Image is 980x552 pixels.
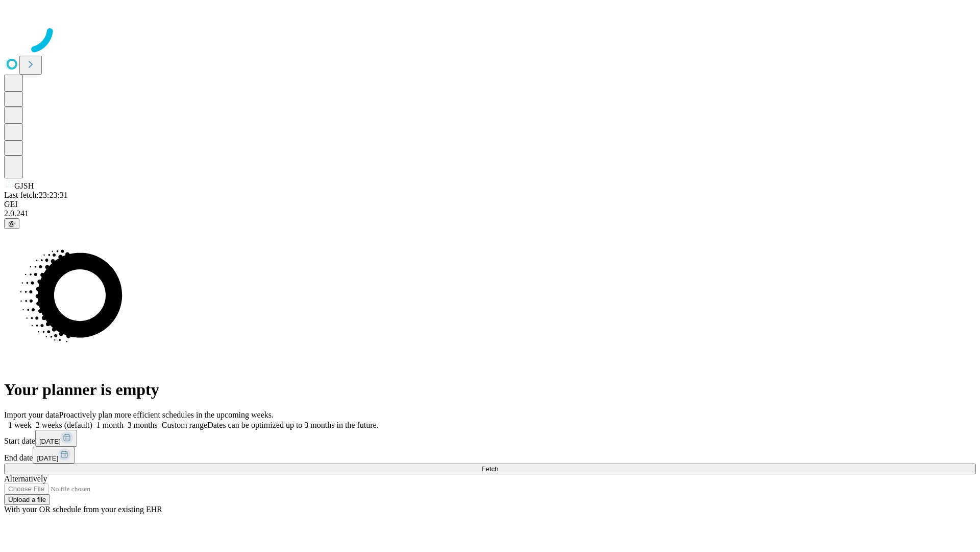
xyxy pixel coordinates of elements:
[207,421,378,429] span: Dates can be optimized up to 3 months in the future.
[4,218,19,229] button: @
[128,421,158,429] span: 3 months
[96,421,124,429] span: 1 month
[4,474,47,483] span: Alternatively
[4,410,59,419] span: Import your data
[35,430,77,447] button: [DATE]
[14,181,34,190] span: GJSH
[8,220,15,227] span: @
[4,200,976,209] div: GEI
[4,380,976,399] h1: Your planner is empty
[4,494,50,505] button: Upload a file
[37,454,58,462] span: [DATE]
[36,421,92,429] span: 2 weeks (default)
[4,464,976,474] button: Fetch
[4,505,162,514] span: With your OR schedule from your existing EHR
[162,421,207,429] span: Custom range
[4,209,976,218] div: 2.0.241
[4,447,976,464] div: End date
[481,465,498,473] span: Fetch
[8,421,32,429] span: 1 week
[4,191,68,199] span: Last fetch: 23:23:31
[39,438,61,445] span: [DATE]
[4,430,976,447] div: Start date
[59,410,274,419] span: Proactively plan more efficient schedules in the upcoming weeks.
[33,447,75,464] button: [DATE]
